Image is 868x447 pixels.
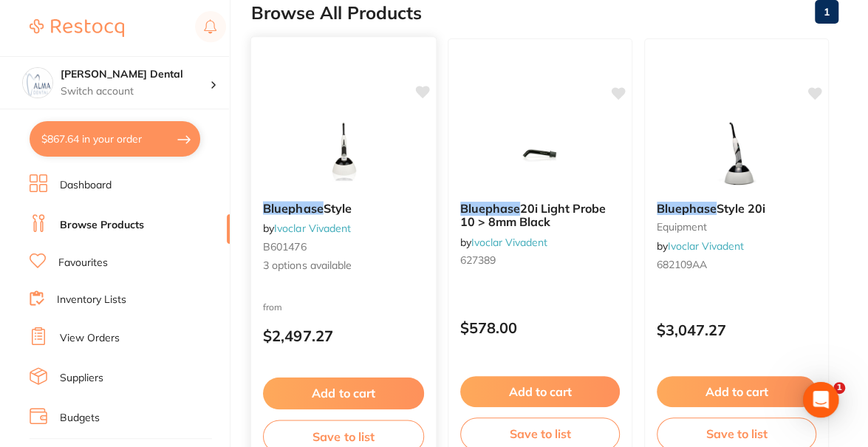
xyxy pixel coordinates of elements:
[263,378,424,409] button: Add to cart
[263,239,307,253] span: B601476
[460,201,520,216] em: Bluephase
[263,327,424,344] p: $2,497.27
[60,178,112,193] a: Dashboard
[30,121,200,157] button: $867.64 in your order
[668,239,744,253] a: Ivoclar Vivadent
[263,201,424,215] b: Bluephase Style
[30,19,124,37] img: Restocq Logo
[58,256,108,270] a: Favourites
[688,116,785,190] img: Bluephase Style 20i
[274,222,351,235] a: Ivoclar Vivadent
[460,319,620,336] p: $578.00
[60,331,120,346] a: View Orders
[492,116,588,190] img: Bluephase 20i Light Probe 10 > 8mm Black
[803,382,838,417] div: Open Intercom Messenger
[61,84,210,99] p: Switch account
[460,201,606,229] span: 20i Light Probe 10 > 8mm Black
[263,200,324,215] em: Bluephase
[60,411,100,426] a: Budgets
[30,11,124,45] a: Restocq Logo
[460,253,496,267] span: 627389
[460,236,547,249] span: by
[61,67,210,82] h4: Alma Dental
[657,202,816,215] b: Bluephase Style 20i
[60,218,144,233] a: Browse Products
[717,201,765,216] span: Style 20i
[460,202,620,229] b: Bluephase 20i Light Probe 10 > 8mm Black
[263,301,282,312] span: from
[60,371,103,386] a: Suppliers
[657,321,816,338] p: $3,047.27
[657,376,816,407] button: Add to cart
[657,239,744,253] span: by
[263,259,424,273] span: 3 options available
[324,200,352,215] span: Style
[471,236,547,249] a: Ivoclar Vivadent
[263,222,351,235] span: by
[657,201,717,216] em: Bluephase
[657,221,816,233] small: equipment
[23,68,52,98] img: Alma Dental
[57,293,126,307] a: Inventory Lists
[460,376,620,407] button: Add to cart
[833,382,845,394] span: 1
[251,3,422,24] h2: Browse All Products
[657,258,707,271] span: 682109AA
[295,115,392,189] img: Bluephase Style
